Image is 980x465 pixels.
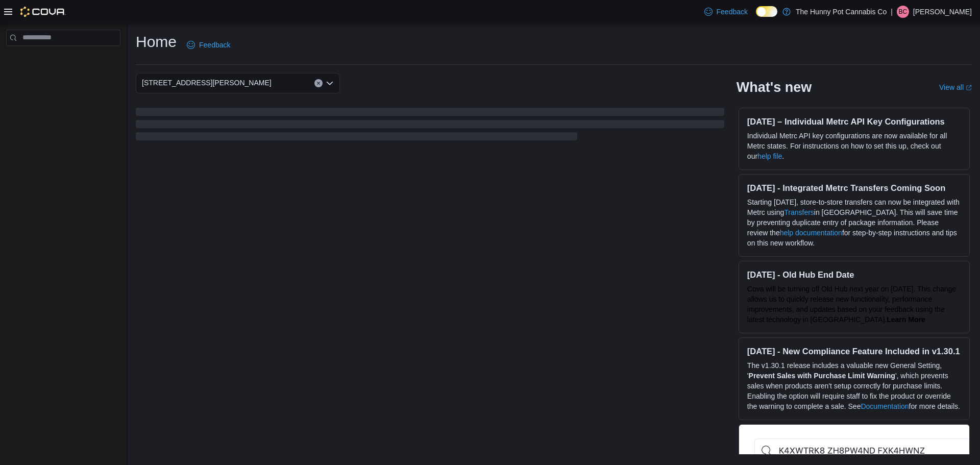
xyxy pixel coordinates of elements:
[939,83,972,91] a: View allExternal link
[747,346,961,356] h3: [DATE] - New Compliance Feature Included in v1.30.1
[861,402,909,410] a: Documentation
[747,183,961,193] h3: [DATE] - Integrated Metrc Transfers Coming Soon
[747,360,961,411] p: The v1.30.1 release includes a valuable new General Setting, ' ', which prevents sales when produ...
[136,32,177,52] h1: Home
[747,285,956,324] span: Cova will be turning off Old Hub next year on [DATE]. This change allows us to quickly release ne...
[747,131,961,161] p: Individual Metrc API key configurations are now available for all Metrc states. For instructions ...
[6,48,120,72] nav: Complex example
[756,6,777,17] input: Dark Mode
[784,208,814,216] a: Transfers
[747,197,961,248] p: Starting [DATE], store-to-store transfers can now be integrated with Metrc using in [GEOGRAPHIC_D...
[20,7,66,17] img: Cova
[757,152,782,160] a: help file
[199,40,230,50] span: Feedback
[737,79,812,95] h2: What's new
[747,116,961,127] h3: [DATE] – Individual Metrc API Key Configurations
[891,6,893,18] p: |
[142,77,272,89] span: [STREET_ADDRESS][PERSON_NAME]
[899,6,908,18] span: BC
[747,270,961,280] h3: [DATE] - Old Hub End Date
[136,110,724,142] span: Loading
[700,2,752,22] a: Feedback
[326,79,334,87] button: Open list of options
[966,85,972,91] svg: External link
[780,229,842,237] a: help documentation
[183,35,234,55] a: Feedback
[796,6,887,18] p: The Hunny Pot Cannabis Co
[756,17,756,17] span: Dark Mode
[314,79,323,87] button: Clear input
[913,6,972,18] p: [PERSON_NAME]
[897,6,909,18] div: Brody Chabot
[717,7,748,17] span: Feedback
[887,315,925,324] a: Learn More
[749,372,895,380] strong: Prevent Sales with Purchase Limit Warning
